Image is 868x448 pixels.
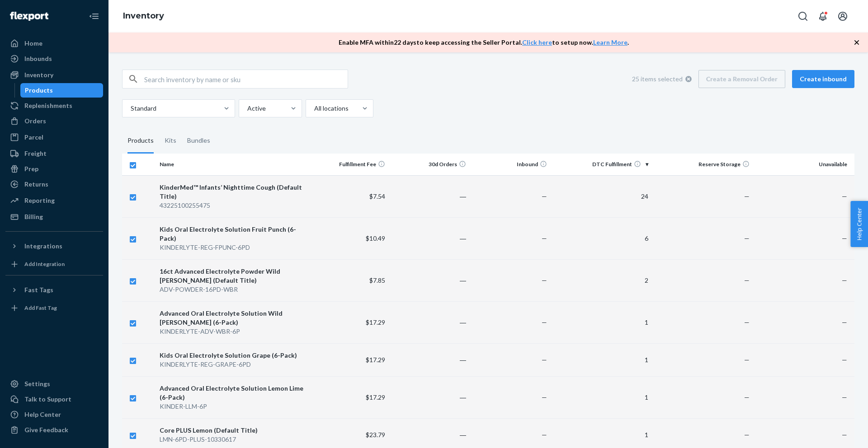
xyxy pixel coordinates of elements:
[160,327,304,336] div: KINDERLYTE-ADV-WBR-6P
[24,149,47,158] div: Freight
[551,301,652,343] td: 1
[366,356,385,364] span: $17.29
[25,86,53,95] div: Products
[5,162,103,176] a: Prep
[5,239,103,253] button: Integrations
[842,431,847,439] span: —
[551,217,652,259] td: 6
[24,101,72,110] div: Replenishments
[850,201,868,247] span: Help Center
[123,11,164,21] a: Inventory
[842,393,847,401] span: —
[366,393,385,401] span: $17.29
[160,360,304,369] div: KINDERLYTE-REG-GRAPE-6PD
[24,133,43,142] div: Parcel
[5,210,103,224] a: Billing
[24,180,48,189] div: Returns
[24,196,55,205] div: Reporting
[744,431,750,439] span: —
[5,146,103,161] a: Freight
[366,234,385,242] span: $10.49
[24,379,50,388] div: Settings
[470,154,551,175] th: Inbound
[744,393,750,401] span: —
[389,301,470,343] td: ―
[389,376,470,418] td: ―
[5,177,103,191] a: Returns
[593,38,627,46] a: Learn More
[389,175,470,217] td: ―
[5,407,103,422] a: Help Center
[5,98,103,113] a: Replenishments
[24,117,46,126] div: Orders
[542,276,547,284] span: —
[160,183,304,201] div: KinderMed™ Infants’ Nighttime Cough (Default Title)
[187,128,210,154] div: Bundles
[160,309,304,327] div: Advanced Oral Electrolyte Solution Wild [PERSON_NAME] (6-Pack)
[308,154,389,175] th: Fulfillment Fee
[366,318,385,326] span: $17.29
[5,114,103,128] a: Orders
[5,283,103,297] button: Fast Tags
[160,243,304,252] div: KINDERLYTE-REG-FPUNC-6PD
[24,70,53,79] div: Inventory
[24,39,42,48] div: Home
[160,351,304,360] div: Kids Oral Electrolyte Solution Grape (6-Pack)
[144,70,348,88] input: Search inventory by name or sku
[753,154,854,175] th: Unavailable
[842,318,847,326] span: —
[389,217,470,259] td: ―
[160,201,304,210] div: 43225100255475
[116,3,171,29] ol: breadcrumbs
[5,301,103,315] a: Add Fast Tag
[542,318,547,326] span: —
[522,38,552,46] a: Click here
[24,260,65,268] div: Add Integration
[551,259,652,301] td: 2
[5,423,103,437] button: Give Feedback
[85,7,103,25] button: Close Navigation
[24,212,43,221] div: Billing
[24,410,61,419] div: Help Center
[339,38,629,47] p: Enable MFA within 22 days to keep accessing the Seller Portal. to setup now. .
[313,104,314,113] input: All locations
[5,257,103,271] a: Add Integration
[814,7,832,25] button: Open notifications
[160,384,304,402] div: Advanced Oral Electrolyte Solution Lemon Lime (6-Pack)
[551,175,652,217] td: 24
[834,7,852,25] button: Open account menu
[792,70,854,88] button: Create inbound
[5,193,103,208] a: Reporting
[542,431,547,439] span: —
[744,234,750,242] span: —
[24,304,57,312] div: Add Fast Tag
[160,267,304,285] div: 16ct Advanced Electrolyte Powder Wild [PERSON_NAME] (Default Title)
[842,356,847,364] span: —
[156,154,308,175] th: Name
[130,104,131,113] input: Standard
[652,154,753,175] th: Reserve Storage
[744,318,750,326] span: —
[24,285,53,294] div: Fast Tags
[389,259,470,301] td: ―
[389,343,470,376] td: ―
[24,54,52,63] div: Inbounds
[551,154,652,175] th: DTC Fulfillment
[160,225,304,243] div: Kids Oral Electrolyte Solution Fruit Punch (6-Pack)
[160,285,304,294] div: ADV-POWDER-16PD-WBR
[842,234,847,242] span: —
[542,192,547,200] span: —
[551,343,652,376] td: 1
[369,192,385,200] span: $7.54
[160,435,304,444] div: LMN-6PD-PLUS-10330617
[5,377,103,391] a: Settings
[744,356,750,364] span: —
[24,164,38,173] div: Prep
[542,356,547,364] span: —
[389,154,470,175] th: 30d Orders
[5,68,103,82] a: Inventory
[744,192,750,200] span: —
[5,130,103,145] a: Parcel
[366,431,385,439] span: $23.79
[160,402,304,411] div: KINDER-LLM-6P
